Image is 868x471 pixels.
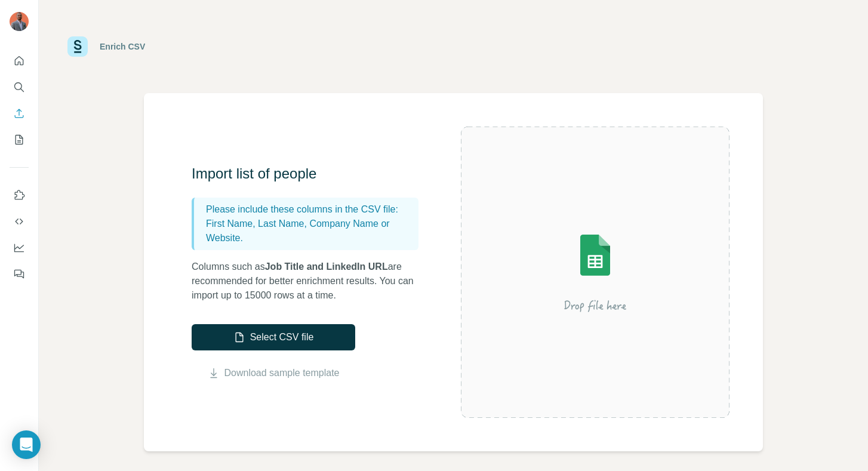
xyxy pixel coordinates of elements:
[10,129,29,150] button: My lists
[206,217,414,245] p: First Name, Last Name, Company Name or Website.
[10,103,29,124] button: Enrich CSV
[10,211,29,232] button: Use Surfe API
[10,12,29,31] img: Avatar
[206,202,414,217] p: Please include these columns in the CSV file:
[192,324,355,350] button: Select CSV file
[192,260,430,303] p: Columns such as are recommended for better enrichment results. You can import up to 15000 rows at...
[10,50,29,72] button: Quick start
[10,263,29,285] button: Feedback
[192,164,430,183] h3: Import list of people
[488,201,703,344] img: Surfe Illustration - Drop file here or select below
[10,76,29,98] button: Search
[224,366,340,380] a: Download sample template
[265,261,388,272] span: Job Title and LinkedIn URL
[100,41,145,53] div: Enrich CSV
[10,184,29,206] button: Use Surfe on LinkedIn
[192,366,355,380] button: Download sample template
[67,36,88,57] img: Surfe Logo
[10,237,29,258] button: Dashboard
[12,430,41,459] div: Open Intercom Messenger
